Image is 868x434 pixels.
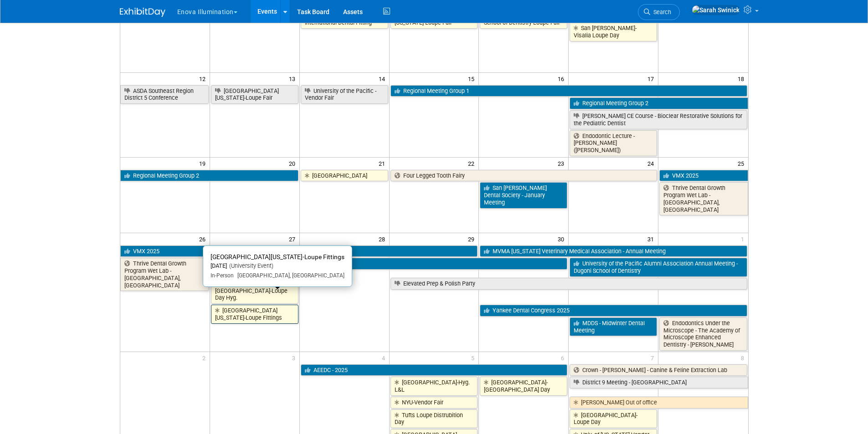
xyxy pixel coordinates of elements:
[570,97,748,109] a: Regional Meeting Group 2
[198,73,210,84] span: 12
[570,317,657,336] a: MDDS - Midwinter Dental Meeting
[570,397,748,408] a: [PERSON_NAME] Out of office
[211,272,234,279] span: In-Person
[390,278,747,290] a: Elevated Prep & Polish Party
[570,110,747,129] a: [PERSON_NAME] CE Course - Bioclear Restorative Solutions for the Pediatric Dentist
[647,73,658,84] span: 17
[378,158,389,169] span: 21
[570,364,747,376] a: Crown - [PERSON_NAME] - Canine & Feline Extraction Lab
[650,9,671,15] span: Search
[467,73,478,84] span: 15
[120,85,209,104] a: ASDA Southeast Region District 5 Conference
[390,170,657,182] a: Four Legged Tooth Fairy
[560,352,568,363] span: 6
[659,170,748,182] a: VMX 2025
[201,352,210,363] span: 2
[557,233,568,245] span: 30
[647,158,658,169] span: 24
[198,158,210,169] span: 19
[120,245,478,257] a: VMX 2025
[211,262,344,270] div: [DATE]
[480,245,747,257] a: MVMA [US_STATE] Veterinary Medical Association - Annual Meeting
[557,73,568,84] span: 16
[211,278,298,304] a: [PERSON_NAME][GEOGRAPHIC_DATA]-Loupe Day Hyg.
[480,377,567,395] a: [GEOGRAPHIC_DATA]-[GEOGRAPHIC_DATA] Day
[467,233,478,245] span: 29
[570,409,657,428] a: [GEOGRAPHIC_DATA]- Loupe Day
[647,233,658,245] span: 31
[227,262,273,269] span: (University Event)
[390,397,478,408] a: NYU-Vendor Fair
[291,352,299,363] span: 3
[288,158,299,169] span: 20
[467,158,478,169] span: 22
[480,182,567,208] a: San [PERSON_NAME] Dental Society - January Meeting
[211,305,298,323] a: [GEOGRAPHIC_DATA][US_STATE]-Loupe Fittings
[390,85,747,97] a: Regional Meeting Group 1
[288,233,299,245] span: 27
[737,158,748,169] span: 25
[570,258,747,276] a: University of the Pacific Alumni Association Annual Meeting - Dugoni School of Dentistry
[234,272,344,279] span: [GEOGRAPHIC_DATA], [GEOGRAPHIC_DATA]
[381,352,389,363] span: 4
[557,158,568,169] span: 23
[120,258,209,291] a: Thrive Dental Growth Program Wet Lab - [GEOGRAPHIC_DATA], [GEOGRAPHIC_DATA]
[378,233,389,245] span: 28
[211,85,298,104] a: [GEOGRAPHIC_DATA][US_STATE]-Loupe Fair
[301,170,388,182] a: [GEOGRAPHIC_DATA]
[638,4,680,20] a: Search
[740,233,748,245] span: 1
[120,170,298,182] a: Regional Meeting Group 2
[211,258,567,270] a: Arab Health - 2025
[301,364,568,376] a: AEEDC - 2025
[570,22,657,41] a: San [PERSON_NAME]-Visalia Loupe Day
[211,253,344,260] span: [GEOGRAPHIC_DATA][US_STATE]-Loupe Fittings
[470,352,478,363] span: 5
[480,305,747,317] a: Yankee Dental Congress 2025
[120,8,165,17] img: ExhibitDay
[288,73,299,84] span: 13
[659,182,748,215] a: Thrive Dental Growth Program Wet Lab - [GEOGRAPHIC_DATA], [GEOGRAPHIC_DATA]
[390,377,478,395] a: [GEOGRAPHIC_DATA]-Hyg. L&L
[390,409,478,428] a: Tufts Loupe Distrubition Day
[301,85,388,104] a: University of the Pacific - Vendor Fair
[378,73,389,84] span: 14
[659,317,747,351] a: Endodontics Under the Microscope - The Academy of Microscope Enhanced Dentistry - [PERSON_NAME]
[570,130,657,156] a: Endodontic Lecture - [PERSON_NAME] ([PERSON_NAME])
[740,352,748,363] span: 8
[198,233,210,245] span: 26
[650,352,658,363] span: 7
[692,5,740,15] img: Sarah Swinick
[737,73,748,84] span: 18
[570,377,748,388] a: District 9 Meeting - [GEOGRAPHIC_DATA]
